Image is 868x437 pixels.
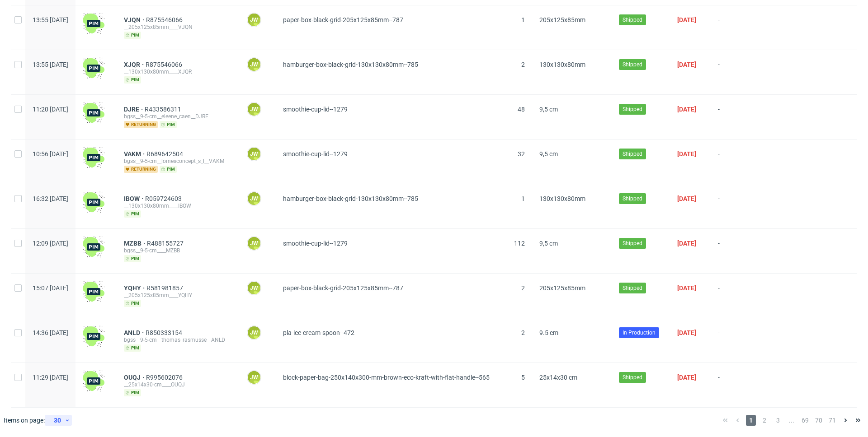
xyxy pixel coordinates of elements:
[623,105,642,113] span: Shipped
[146,16,184,23] span: R875546066
[539,329,558,336] span: 9.5 cm
[145,195,184,202] a: R059724603
[800,415,810,426] span: 69
[248,192,260,205] figcaption: JW
[124,23,232,31] div: __205x125x85mm____VJQN
[677,61,696,68] span: [DATE]
[33,284,68,292] span: 15:07 [DATE]
[283,195,418,202] span: hamburger-box-black-grid-130x130x80mm--785
[248,14,260,26] figcaption: JW
[539,374,577,381] span: 25x14x30 cm
[83,325,104,347] img: wHgJFi1I6lmhQAAAABJRU5ErkJggg==
[718,150,750,173] span: -
[773,415,783,426] span: 3
[718,61,750,84] span: -
[514,240,525,247] span: 112
[539,150,558,158] span: 9,5 cm
[160,166,177,173] span: pim
[124,16,146,23] a: VJQN
[146,150,185,158] a: R689642504
[718,284,750,307] span: -
[283,61,418,68] span: hamburger-box-black-grid-130x130x80mm--785
[283,150,348,158] span: smoothie-cup-lid--1279
[248,371,260,384] figcaption: JW
[814,415,824,426] span: 70
[124,106,145,113] a: DJRE
[677,374,696,381] span: [DATE]
[248,148,260,160] figcaption: JW
[623,195,642,203] span: Shipped
[124,76,141,84] span: pim
[124,389,141,396] span: pim
[521,61,525,68] span: 2
[124,336,232,344] div: bgss__9-5-cm__thomas_rasmusse__ANLD
[48,414,65,427] div: 30
[124,150,146,158] a: VAKM
[124,240,147,247] a: MZBB
[539,16,585,23] span: 205x125x85mm
[718,374,750,396] span: -
[521,16,525,23] span: 1
[124,344,141,352] span: pim
[124,247,232,254] div: bgss__9-5-cm____MZBB
[827,415,837,426] span: 71
[124,195,145,202] span: IBOW
[718,195,750,218] span: -
[83,191,104,213] img: wHgJFi1I6lmhQAAAABJRU5ErkJggg==
[124,292,232,299] div: __205x125x85mm____YQHY
[83,57,104,79] img: wHgJFi1I6lmhQAAAABJRU5ErkJggg==
[539,195,585,202] span: 130x130x80mm
[83,236,104,258] img: wHgJFi1I6lmhQAAAABJRU5ErkJggg==
[623,150,642,158] span: Shipped
[83,13,104,34] img: wHgJFi1I6lmhQAAAABJRU5ErkJggg==
[623,284,642,292] span: Shipped
[146,284,185,292] a: R581981857
[124,329,146,336] a: ANLD
[718,16,750,39] span: -
[124,210,141,218] span: pim
[33,106,68,113] span: 11:20 [DATE]
[623,16,642,24] span: Shipped
[124,32,141,39] span: pim
[677,106,696,113] span: [DATE]
[521,374,525,381] span: 5
[539,240,558,247] span: 9,5 cm
[248,282,260,294] figcaption: JW
[677,195,696,202] span: [DATE]
[677,284,696,292] span: [DATE]
[746,415,756,426] span: 1
[124,202,232,209] div: __130x130x80mm____IBOW
[521,284,525,292] span: 2
[787,415,797,426] span: ...
[146,374,184,381] a: R995602076
[283,374,490,381] span: block-paper-bag-250x140x300-mm-brown-eco-kraft-with-flat-handle--565
[124,255,141,262] span: pim
[539,284,585,292] span: 205x125x85mm
[124,113,232,120] div: bgss__9-5-cm__eleene_caen__DJRE
[283,240,348,247] span: smoothie-cup-lid--1279
[677,240,696,247] span: [DATE]
[33,374,68,381] span: 11:29 [DATE]
[145,106,183,113] span: R433586311
[83,102,104,124] img: wHgJFi1I6lmhQAAAABJRU5ErkJggg==
[248,326,260,339] figcaption: JW
[759,415,769,426] span: 2
[147,240,185,247] a: R488155727
[124,381,232,388] div: __25x14x30-cm____OUQJ
[124,61,146,68] a: XJQR
[718,240,750,262] span: -
[518,106,525,113] span: 48
[677,329,696,336] span: [DATE]
[83,281,104,302] img: wHgJFi1I6lmhQAAAABJRU5ErkJggg==
[539,61,585,68] span: 130x130x80mm
[283,329,354,336] span: pla-ice-cream-spoon--472
[518,150,525,158] span: 32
